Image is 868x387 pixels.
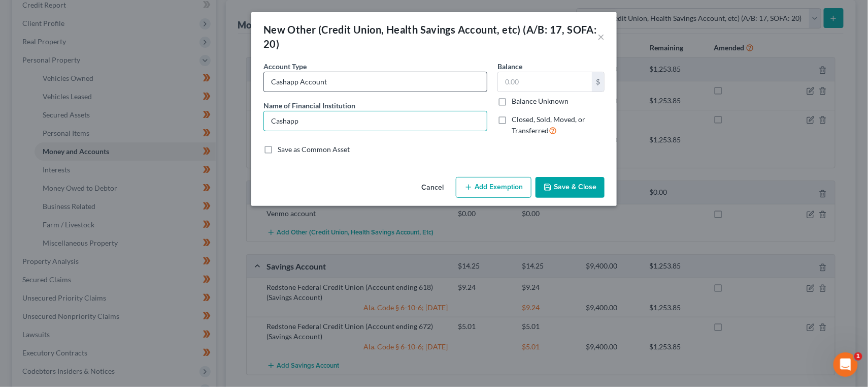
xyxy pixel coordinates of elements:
[512,96,569,106] label: Balance Unknown
[498,72,592,92] input: 0.00
[264,111,487,131] input: Enter name...
[854,352,862,361] span: 1
[512,115,585,135] span: Closed, Sold, Moved, or Transferred
[536,177,605,198] button: Save & Close
[833,352,858,377] iframe: Intercom live chat
[278,144,350,155] label: Save as Common Asset
[597,31,605,43] button: ×
[456,177,531,198] button: Add Exemption
[263,101,355,110] span: Name of Financial Institution
[497,61,522,72] label: Balance
[263,22,597,51] div: New Other (Credit Union, Health Savings Account, etc) (A/B: 17, SOFA: 20)
[592,72,604,92] div: $
[263,61,307,72] label: Account Type
[413,178,452,198] button: Cancel
[264,72,487,92] input: Credit Union, HSA, etc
